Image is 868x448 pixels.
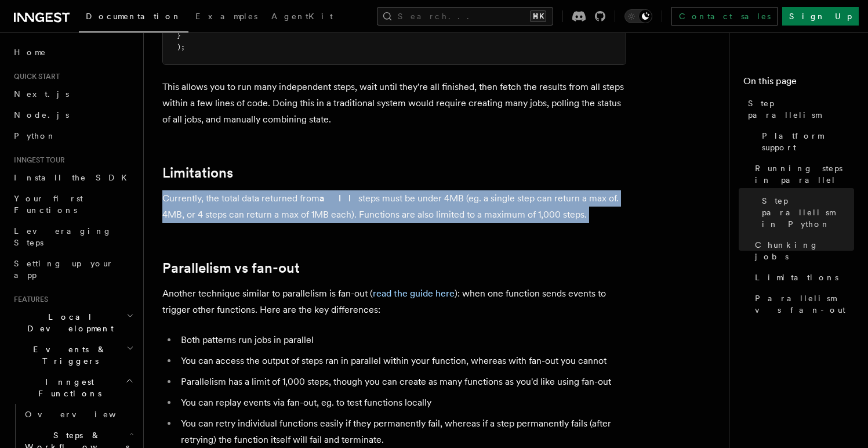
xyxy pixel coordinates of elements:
a: Examples [188,3,264,31]
span: Your first Functions [14,194,83,215]
a: Sign Up [782,7,859,26]
a: Running steps in parallel [750,158,854,190]
a: Parallelism vs fan-out [162,260,300,276]
button: Events & Triggers [9,339,136,371]
span: Next.js [14,89,69,99]
span: Platform support [762,130,854,153]
a: Python [9,125,136,146]
li: You can retry individual functions easily if they permanently fail, whereas if a step permanently... [177,416,626,448]
span: Step parallelism [748,97,854,121]
a: Home [9,42,136,63]
span: Setting up your app [14,259,114,280]
span: } [177,31,181,39]
a: Chunking jobs [750,234,854,267]
a: Setting up your app [9,253,136,286]
a: Your first Functions [9,188,136,221]
span: Inngest Functions [9,376,125,399]
span: Limitations [755,272,838,283]
a: Parallelism vs fan-out [750,288,854,320]
strong: all [319,193,358,204]
li: Parallelism has a limit of 1,000 steps, though you can create as many functions as you'd like usi... [177,374,626,390]
span: Examples [195,12,257,21]
a: Limitations [750,267,854,288]
span: Local Development [9,311,126,334]
p: Another technique similar to parallelism is fan-out ( ): when one function sends events to trigge... [162,286,626,318]
a: Contact sales [671,7,778,26]
span: Features [9,295,48,304]
span: AgentKit [271,12,333,21]
p: This allows you to run many independent steps, wait until they're all finished, then fetch the re... [162,79,626,128]
a: read the guide here [373,288,455,299]
span: Step parallelism in Python [762,195,854,230]
span: ); [177,43,185,51]
a: AgentKit [264,3,340,31]
span: Overview [25,410,144,419]
a: Platform support [757,125,854,158]
span: Leveraging Steps [14,226,112,247]
a: Limitations [162,165,233,181]
h4: On this page [743,74,854,93]
span: Home [14,46,46,58]
li: Both patterns run jobs in parallel [177,332,626,348]
span: Quick start [9,72,60,81]
span: Events & Triggers [9,344,126,367]
button: Toggle dark mode [624,9,652,23]
span: Parallelism vs fan-out [755,292,854,316]
p: Currently, the total data returned from steps must be under 4MB (eg. a single step can return a m... [162,190,626,223]
span: Running steps in parallel [755,162,854,186]
button: Inngest Functions [9,371,136,404]
a: Step parallelism [743,93,854,125]
a: Documentation [79,3,188,32]
button: Local Development [9,306,136,339]
span: Install the SDK [14,173,134,182]
li: You can access the output of steps ran in parallel within your function, whereas with fan-out you... [177,353,626,369]
a: Overview [20,404,136,425]
button: Search...⌘K [377,7,553,26]
a: Next.js [9,84,136,104]
span: Documentation [86,12,181,21]
a: Node.js [9,104,136,125]
kbd: ⌘K [530,10,546,22]
li: You can replay events via fan-out, eg. to test functions locally [177,395,626,411]
a: Leveraging Steps [9,221,136,253]
span: Node.js [14,110,69,120]
span: Inngest tour [9,156,65,165]
span: Chunking jobs [755,239,854,262]
a: Install the SDK [9,167,136,188]
span: Python [14,131,56,140]
a: Step parallelism in Python [757,190,854,234]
